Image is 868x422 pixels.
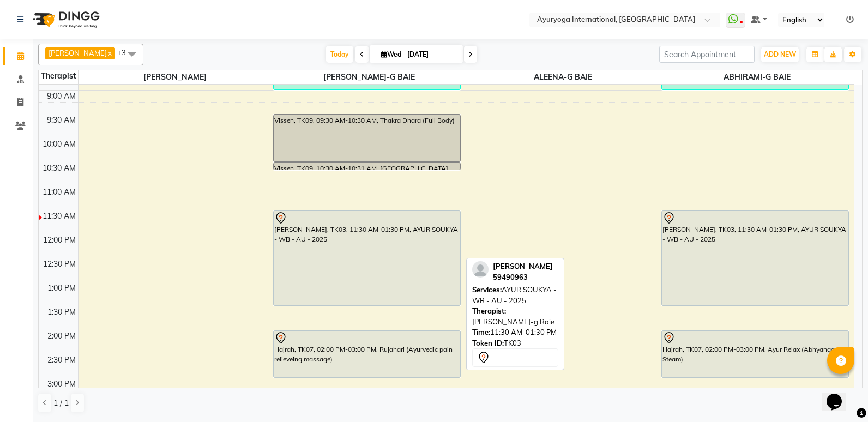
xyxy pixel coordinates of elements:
span: ADD NEW [764,50,796,58]
span: Services: [472,285,502,294]
div: 9:00 AM [45,91,78,102]
div: 3:00 PM [45,378,78,390]
span: AYUR SOUKYA - WB - AU - 2025 [472,285,557,305]
div: 11:00 AM [40,186,78,198]
div: [PERSON_NAME]-g Baie [472,306,558,327]
span: 1 / 1 [53,397,69,409]
div: 2:00 PM [45,330,78,342]
div: 10:30 AM [40,162,78,174]
input: 2025-09-03 [404,46,459,63]
div: 1:00 PM [45,282,78,294]
div: [PERSON_NAME], TK03, 11:30 AM-01:30 PM, AYUR SOUKYA - WB - AU - 2025 [662,211,848,305]
span: [PERSON_NAME] [493,262,553,270]
span: [PERSON_NAME]-G BAIE [272,70,466,84]
div: Vissen, TK09, 10:30 AM-10:31 AM, [GEOGRAPHIC_DATA] [274,163,460,170]
div: [PERSON_NAME], TK03, 11:30 AM-01:30 PM, AYUR SOUKYA - WB - AU - 2025 [274,211,460,305]
div: Hajrah, TK07, 02:00 PM-03:00 PM, Ayur Relax (Abhyangam + Steam) [662,331,848,377]
button: ADD NEW [761,47,799,62]
div: 10:00 AM [40,138,78,150]
div: 11:30 AM-01:30 PM [472,327,558,338]
div: Therapist [39,70,78,82]
iframe: chat widget [822,378,857,411]
div: 59490963 [493,272,553,283]
span: ABHIRAMI-G BAIE [660,70,854,84]
span: [PERSON_NAME] [79,70,272,84]
div: 11:30 AM [40,210,78,222]
div: TK03 [472,338,558,349]
span: +3 [117,48,134,57]
div: Vissen, TK09, 09:30 AM-10:30 AM, Thakra Dhara (Full Body) [274,115,460,161]
span: ALEENA-G BAIE [466,70,660,84]
span: Token ID: [472,339,504,347]
div: 2:30 PM [45,354,78,366]
span: Today [326,46,353,63]
span: Therapist: [472,306,506,315]
div: 12:00 PM [41,234,78,246]
span: Time: [472,328,490,336]
img: profile [472,261,489,278]
img: logo [28,4,103,35]
div: Hajrah, TK07, 02:00 PM-03:00 PM, Rujahari (Ayurvedic pain relieveing massage) [274,331,460,377]
div: 12:30 PM [41,258,78,270]
span: [PERSON_NAME] [49,49,107,57]
input: Search Appointment [659,46,755,63]
div: 1:30 PM [45,306,78,318]
span: Wed [378,50,404,58]
div: 9:30 AM [45,114,78,126]
a: x [107,49,112,57]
